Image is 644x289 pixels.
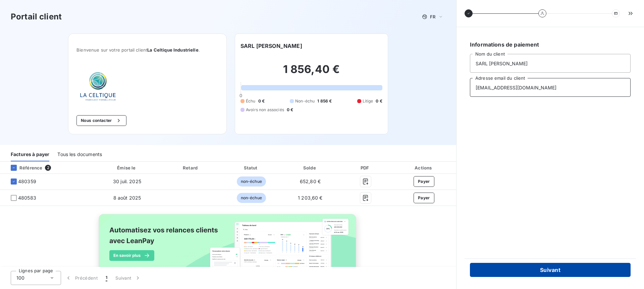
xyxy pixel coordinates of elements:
[111,271,145,285] button: Suivant
[147,47,199,53] span: La Celtique Industrielle
[223,164,280,171] div: Statut
[317,98,332,104] span: 1 856 €
[470,78,631,97] input: placeholder
[246,98,256,104] span: Échu
[76,69,119,104] img: Company logo
[237,176,266,187] span: non-échue
[162,164,220,171] div: Retard
[258,98,265,104] span: 0 €
[5,165,42,171] div: Référence
[11,147,49,161] div: Factures à payer
[102,271,111,285] button: 1
[287,107,293,113] span: 0 €
[414,193,434,203] button: Payer
[341,164,390,171] div: PDF
[237,193,266,203] span: non-échue
[470,54,631,73] input: placeholder
[18,195,36,201] span: 480583
[45,165,51,171] span: 2
[95,164,159,171] div: Émise le
[240,63,382,83] h2: 1 856,40 €
[240,42,302,50] h6: SARL [PERSON_NAME]
[11,11,62,23] h3: Portail client
[282,164,338,171] div: Solde
[470,263,631,277] button: Suivant
[300,178,321,184] span: 652,80 €
[470,41,631,49] h6: Informations de paiement
[76,47,218,53] span: Bienvenue sur votre portail client .
[76,115,126,126] button: Nous contacter
[246,107,284,113] span: Avoirs non associés
[376,98,382,104] span: 0 €
[16,275,24,281] span: 100
[18,178,36,185] span: 480359
[239,93,242,98] span: 0
[363,98,373,104] span: Litige
[113,178,141,184] span: 30 juil. 2025
[295,98,315,104] span: Non-échu
[61,271,102,285] button: Précédent
[430,14,435,19] span: FR
[393,164,455,171] div: Actions
[298,195,323,201] span: 1 203,60 €
[106,275,107,281] span: 1
[57,147,102,161] div: Tous les documents
[113,195,141,201] span: 8 août 2025
[414,176,434,187] button: Payer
